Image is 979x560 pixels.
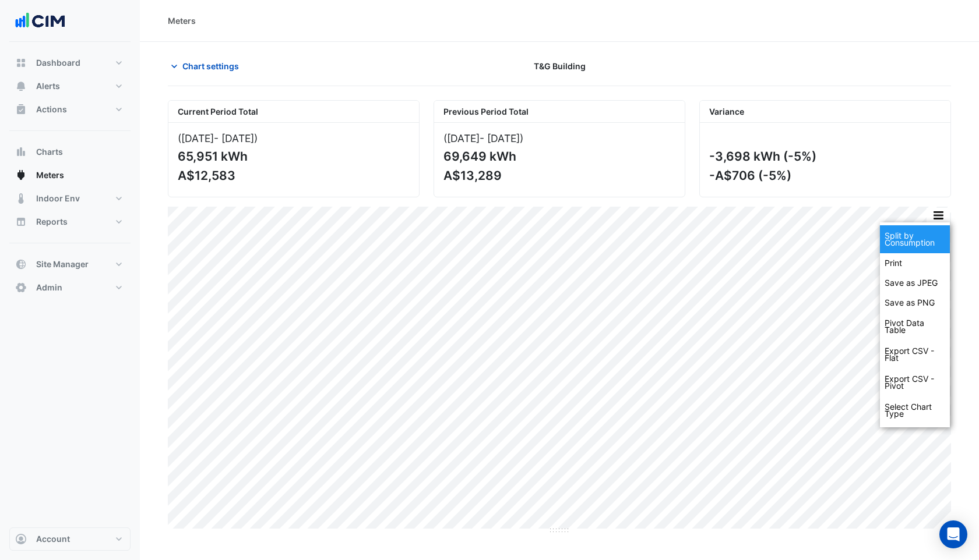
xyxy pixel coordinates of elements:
button: Alerts [9,75,131,98]
app-icon: Site Manager [15,258,27,270]
button: Site Manager [9,253,131,276]
button: Actions [9,98,131,121]
button: Account [9,527,131,551]
span: T&G Building [534,60,586,72]
div: 69,649 kWh [443,149,673,164]
button: Admin [9,276,131,299]
div: Select Chart Type [880,396,950,424]
app-icon: Admin [15,282,27,293]
app-icon: Indoor Env [15,193,27,204]
div: A$13,289 [443,168,673,183]
div: A$12,583 [178,168,407,183]
app-icon: Meters [15,169,27,181]
span: Indoor Env [36,193,80,204]
div: Print [880,253,950,273]
div: Pivot Data Table [880,313,950,341]
app-icon: Alerts [15,80,27,92]
div: Export CSV - Pivot [880,368,950,396]
button: Charts [9,140,131,164]
div: Save as JPEG [880,273,950,293]
div: Open Intercom Messenger [939,520,967,548]
span: Reports [36,216,68,228]
span: Site Manager [36,258,89,270]
button: Reports [9,210,131,233]
app-icon: Reports [15,216,27,228]
span: Chart settings [182,60,239,72]
button: Chart settings [168,56,246,76]
span: - [DATE] [480,132,520,144]
div: -3,698 kWh (-5%) [709,149,939,164]
app-icon: Charts [15,146,27,158]
div: ([DATE] ) [178,132,410,144]
div: -A$706 (-5%) [709,168,939,183]
div: Meters [168,15,196,27]
div: Save as PNG [880,293,950,313]
button: Meters [9,164,131,187]
span: Account [36,533,70,545]
button: Dashboard [9,51,131,75]
span: Charts [36,146,63,158]
app-icon: Actions [15,104,27,115]
div: Previous Period Total [434,101,685,123]
span: Meters [36,169,64,181]
span: Actions [36,104,67,115]
div: ([DATE] ) [443,132,675,144]
span: - [DATE] [214,132,254,144]
div: Current Period Total [168,101,419,123]
div: Data series of the same consumption type displayed on the same chart [880,225,950,253]
div: Variance [700,101,950,123]
div: Export CSV - Flat [880,341,950,368]
span: Alerts [36,80,60,92]
button: Indoor Env [9,187,131,210]
img: Company Logo [14,9,66,33]
div: 65,951 kWh [178,149,407,164]
span: Admin [36,282,62,293]
app-icon: Dashboard [15,57,27,69]
span: Dashboard [36,57,80,69]
button: More Options [927,208,950,222]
